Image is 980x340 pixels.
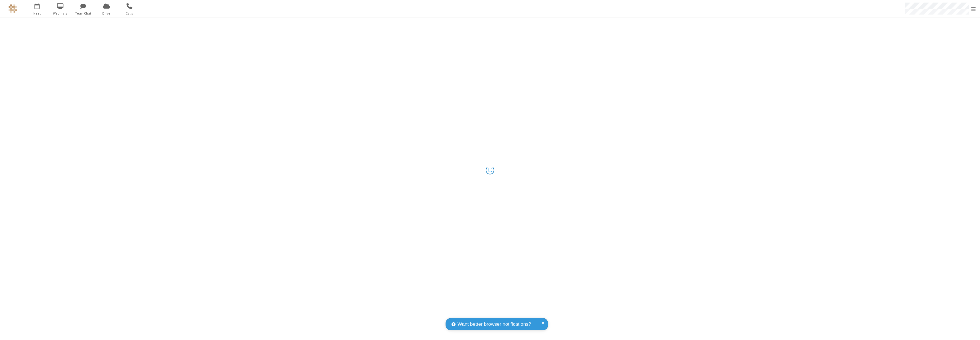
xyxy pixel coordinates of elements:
[96,11,117,16] span: Drive
[73,11,94,16] span: Team Chat
[9,4,17,13] img: QA Selenium DO NOT DELETE OR CHANGE
[26,11,48,16] span: Meet
[966,325,976,336] iframe: Chat
[458,321,531,328] span: Want better browser notifications?
[119,11,140,16] span: Calls
[50,11,71,16] span: Webinars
